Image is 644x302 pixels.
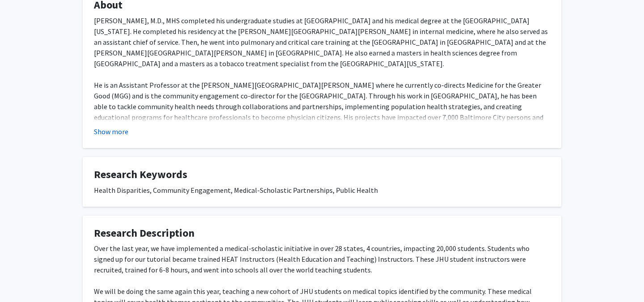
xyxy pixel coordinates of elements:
div: [PERSON_NAME], M.D., MHS completed his undergraduate studies at [GEOGRAPHIC_DATA] and his medical... [94,15,550,176]
div: Health Disparities, Community Engagement, Medical-Scholastic Partnerships, Public Health [94,185,550,196]
h4: Research Description [94,227,550,240]
iframe: Chat [7,262,38,295]
button: Show more [94,126,128,137]
h4: Research Keywords [94,168,550,181]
